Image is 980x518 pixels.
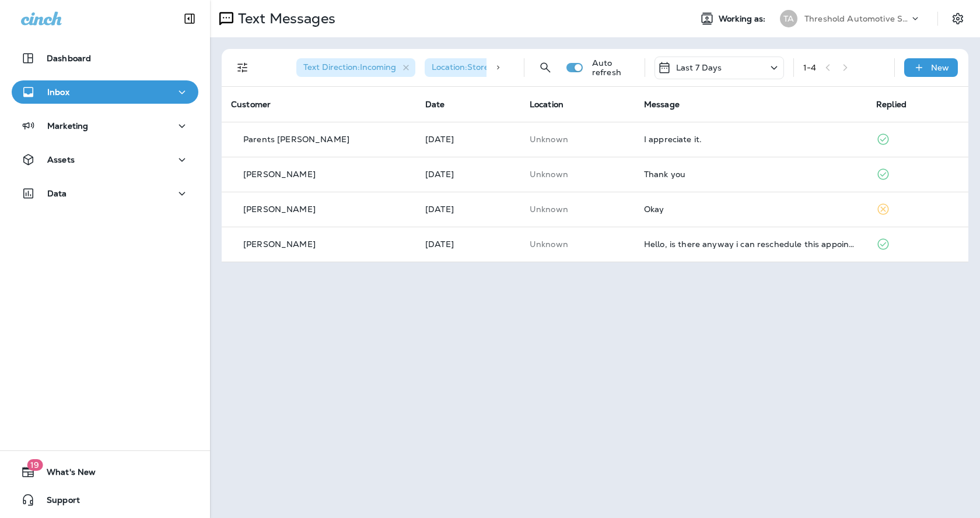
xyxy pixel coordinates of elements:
[47,54,91,63] p: Dashboard
[47,155,75,164] p: Assets
[231,99,271,110] span: Customer
[47,189,67,198] p: Data
[592,58,635,77] p: Auto refresh
[35,495,80,509] span: Support
[530,170,625,179] p: This customer does not have a last location and the phone number they messaged is not assigned to...
[644,170,857,179] div: Thank you
[644,99,680,110] span: Message
[931,63,949,72] p: New
[780,10,797,27] div: TA
[173,7,206,30] button: Collapse Sidebar
[947,8,968,29] button: Settings
[644,135,857,144] div: I appreciate it.
[35,467,96,481] span: What's New
[296,58,415,77] div: Text Direction:Incoming
[676,63,722,72] p: Last 7 Days
[233,10,335,27] p: Text Messages
[425,170,511,179] p: Sep 5, 2025 01:01 PM
[432,62,512,72] span: Location : Store 1060
[243,205,316,214] p: [PERSON_NAME]
[303,62,396,72] span: Text Direction : Incoming
[425,205,511,214] p: Sep 5, 2025 12:43 PM
[12,148,198,171] button: Assets
[804,14,909,23] p: Threshold Automotive Service dba Grease Monkey
[425,99,445,110] span: Date
[425,58,531,77] div: Location:Store 1060
[243,239,316,249] p: [PERSON_NAME]
[243,135,349,144] p: Parents [PERSON_NAME]
[27,459,43,471] span: 19
[12,114,198,138] button: Marketing
[530,135,625,144] p: This customer does not have a last location and the phone number they messaged is not assigned to...
[644,205,857,214] div: Okay
[719,14,768,24] span: Working as:
[803,63,816,72] div: 1 - 4
[47,121,88,131] p: Marketing
[47,87,69,97] p: Inbox
[534,56,557,79] button: Search Messages
[12,47,198,70] button: Dashboard
[12,460,198,484] button: 19What's New
[231,56,254,79] button: Filters
[12,80,198,104] button: Inbox
[530,239,625,249] p: This customer does not have a last location and the phone number they messaged is not assigned to...
[530,99,563,110] span: Location
[530,205,625,214] p: This customer does not have a last location and the phone number they messaged is not assigned to...
[425,239,511,249] p: Sep 3, 2025 08:13 PM
[12,182,198,205] button: Data
[876,99,907,110] span: Replied
[12,488,198,512] button: Support
[425,135,511,144] p: Sep 5, 2025 01:13 PM
[644,239,857,249] div: Hello, is there anyway i can reschedule this appointment? Something came up
[243,170,316,179] p: [PERSON_NAME]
